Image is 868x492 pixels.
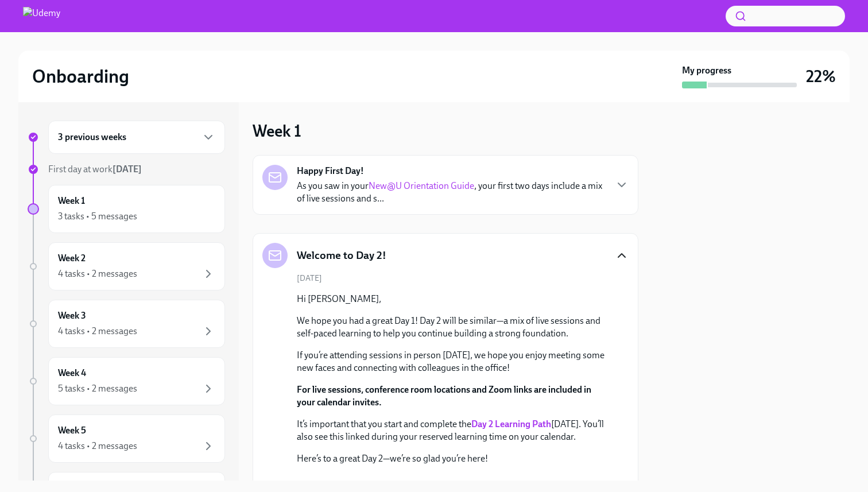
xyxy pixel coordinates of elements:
div: 3 previous weeks [48,121,225,154]
p: Hi [PERSON_NAME], [297,293,610,305]
a: Week 34 tasks • 2 messages [28,300,225,348]
h5: Welcome to Day 2! [297,248,386,263]
img: Udemy [23,7,60,25]
p: Here’s to a great Day 2—we’re so glad you’re here! [297,452,610,465]
a: Week 13 tasks • 5 messages [28,185,225,233]
h3: Week 1 [253,121,301,141]
div: 5 tasks • 2 messages [58,382,137,395]
p: As you saw in your , your first two days include a mix of live sessions and s... [297,180,606,205]
h3: 22% [806,66,836,87]
div: 4 tasks • 2 messages [58,268,137,280]
div: 3 tasks • 5 messages [58,210,137,223]
p: We hope you had a great Day 1! Day 2 will be similar—a mix of live sessions and self-paced learni... [297,315,610,340]
h6: Week 4 [58,367,86,379]
span: [DATE] [297,273,322,284]
h2: Onboarding [32,65,129,88]
div: 4 tasks • 2 messages [58,440,137,452]
a: Week 45 tasks • 2 messages [28,357,225,405]
a: Day 2 Learning Path [471,419,551,429]
strong: My progress [682,64,731,77]
a: Week 24 tasks • 2 messages [28,242,225,290]
h6: 3 previous weeks [58,131,126,144]
a: Week 54 tasks • 2 messages [28,414,225,463]
h6: Week 5 [58,424,86,437]
h6: Week 1 [58,195,85,207]
h6: Week 3 [58,309,86,322]
a: New@U Orientation Guide [369,180,474,191]
strong: For live sessions, conference room locations and Zoom links are included in your calendar invites. [297,384,591,408]
strong: Happy First Day! [297,165,364,177]
span: First day at work [48,164,142,175]
h6: Week 2 [58,252,86,265]
a: First day at work[DATE] [28,163,225,176]
p: If you’re attending sessions in person [DATE], we hope you enjoy meeting some new faces and conne... [297,349,610,374]
p: It’s important that you start and complete the [DATE]. You’ll also see this linked during your re... [297,418,610,443]
strong: [DATE] [113,164,142,175]
div: 4 tasks • 2 messages [58,325,137,338]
